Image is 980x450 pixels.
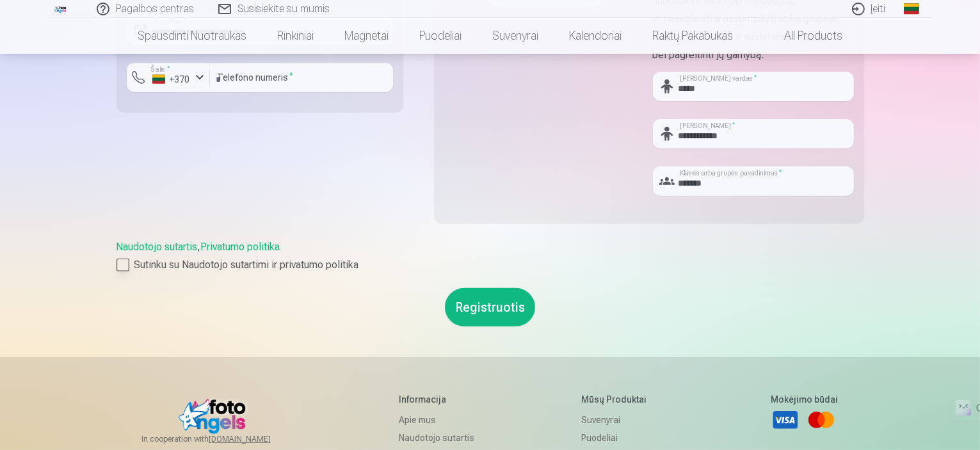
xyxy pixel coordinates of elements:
[581,411,674,429] a: Suvenyrai
[637,18,748,54] a: Raktų pakabukas
[152,73,191,86] div: +370
[771,393,839,406] h5: Mokėjimo būdai
[581,429,674,447] a: Puodeliai
[54,5,68,13] img: /fa2
[116,239,864,273] div: ,
[147,65,173,74] label: Šalis
[399,429,484,447] a: Naudotojo sutartis
[141,434,301,444] span: In cooperation with
[554,18,637,54] a: Kalendoriai
[399,393,484,406] h5: Informacija
[748,18,858,54] a: All products
[116,257,864,273] label: Sutinku su Naudotojo sutartimi ir privatumo politika
[477,18,554,54] a: Suvenyrai
[404,18,477,54] a: Puodeliai
[399,411,484,429] a: Apie mus
[262,18,329,54] a: Rinkiniai
[581,393,674,406] h5: Mūsų produktai
[201,241,280,253] a: Privatumo politika
[116,241,198,253] a: Naudotojo sutartis
[445,288,535,326] button: Registruotis
[127,63,210,92] button: Šalis*+370
[209,434,301,444] a: [DOMAIN_NAME]
[807,406,835,434] a: Mastercard
[122,18,262,54] a: Spausdinti nuotraukas
[329,18,404,54] a: Magnetai
[771,406,799,434] a: Visa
